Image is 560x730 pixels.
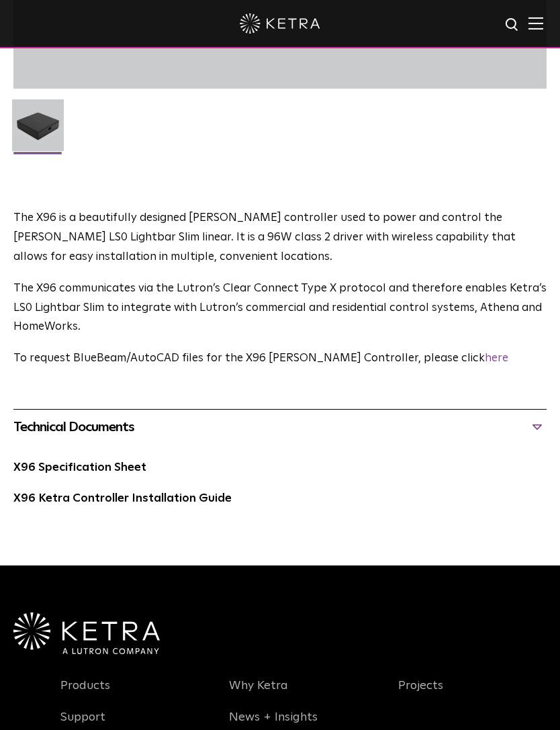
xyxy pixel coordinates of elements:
span: The X96 is a beautifully designed [PERSON_NAME] controller used to power and control the [PERSON_... [13,212,516,263]
span: ​To request BlueBeam/AutoCAD files for the X96 [PERSON_NAME] Controller, please click [13,353,508,364]
img: ketra-logo-2019-white [240,13,320,34]
a: X96 Ketra Controller Installation Guide [13,493,232,504]
img: Ketra-aLutronCo_White_RGB [13,612,160,654]
span: The X96 communicates via the Lutron’s Clear Connect Type X protocol and therefore enables Ketra’s... [13,283,547,333]
a: X96 Specification Sheet [13,462,146,473]
a: here [485,353,508,364]
img: search icon [504,17,521,34]
img: Hamburger%20Nav.svg [528,17,543,30]
a: Products [60,678,110,709]
a: Why Ketra [229,678,288,709]
div: Technical Documents [13,416,547,438]
a: Projects [398,678,443,709]
img: X96-Controller-2021-Web-Square [12,99,64,161]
